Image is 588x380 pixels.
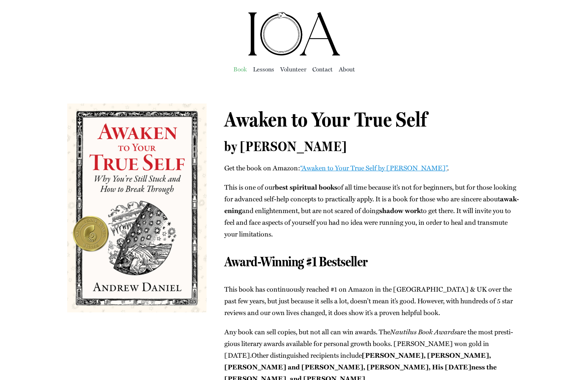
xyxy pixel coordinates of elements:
[390,326,457,337] i: Nau­tilus Book Awards
[224,162,520,174] p: Get the book on Ama­zon: .
[224,107,427,131] span: Awaken to Your True Self
[67,57,520,81] nav: Main
[379,205,421,215] b: shad­ow work
[224,194,519,215] b: awak­en­ing
[275,182,337,192] b: best spir­i­tu­al books
[247,11,341,57] img: Institute of Awakening
[224,253,367,270] span: Award-Winning #1 Bestseller
[67,103,206,312] img: awaken-to-your-true-self-andrew-daniel-cover-gold-nautilus-book-award-25
[224,138,347,154] span: by [PERSON_NAME]
[253,64,274,74] a: Lessons
[233,64,247,74] a: Book
[252,350,362,360] span: Oth­er dis­tin­guished recip­i­ents include
[247,10,341,20] a: ioa-logo
[224,181,520,240] p: This is one of our of all time because it’s not for begin­ners, but for those look­ing for advanc...
[280,64,306,74] a: Vol­un­teer
[300,163,447,173] a: “Awak­en to Your True Self by [PERSON_NAME]”
[339,64,355,74] a: About
[312,64,333,74] a: Con­tact
[224,283,520,318] p: This book has con­tin­u­ous­ly reached #1 on Ama­zon in the [GEOGRAPHIC_DATA] & UK over the past ...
